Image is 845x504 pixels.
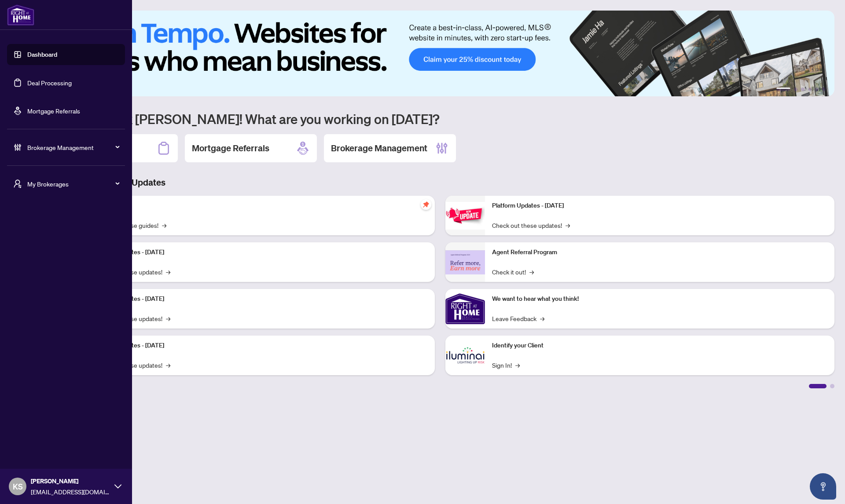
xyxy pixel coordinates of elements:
[31,487,110,497] span: [EMAIL_ADDRESS][DOMAIN_NAME]
[810,473,836,500] button: Open asap
[331,142,427,154] h2: Brokerage Management
[166,360,170,370] span: →
[13,179,22,188] span: user-switch
[815,88,819,91] button: 5
[492,267,534,277] a: Check it out!→
[13,480,23,493] span: KS
[492,201,827,211] p: Platform Updates - [DATE]
[7,4,34,26] img: logo
[46,11,834,96] img: Slide 0
[822,88,826,91] button: 6
[445,250,485,274] img: Agent Referral Program
[445,289,485,329] img: We want to hear what you think!
[794,88,797,91] button: 2
[92,201,428,211] p: Self-Help
[492,248,827,257] p: Agent Referral Program
[421,199,431,210] span: pushpin
[192,142,269,154] h2: Mortgage Referrals
[31,476,110,486] span: [PERSON_NAME]
[515,360,520,370] span: →
[27,51,57,58] a: Dashboard
[492,360,520,370] a: Sign In!→
[492,220,570,230] a: Check out these updates!→
[166,267,170,277] span: →
[566,220,570,230] span: →
[166,314,170,323] span: →
[162,220,166,230] span: →
[46,110,834,127] h1: Welcome back [PERSON_NAME]! What are you working on [DATE]?
[540,314,544,323] span: →
[27,79,72,87] a: Deal Processing
[445,202,485,230] img: Platform Updates - June 23, 2025
[92,294,428,304] p: Platform Updates - [DATE]
[27,142,119,152] span: Brokerage Management
[92,248,428,257] p: Platform Updates - [DATE]
[445,336,485,375] img: Identify your Client
[27,107,80,115] a: Mortgage Referrals
[801,88,805,91] button: 3
[529,267,534,277] span: →
[492,314,544,323] a: Leave Feedback→
[776,88,790,91] button: 1
[492,341,827,351] p: Identify your Client
[808,88,812,91] button: 4
[92,341,428,351] p: Platform Updates - [DATE]
[46,176,834,189] h3: Brokerage & Industry Updates
[492,294,827,304] p: We want to hear what you think!
[27,179,119,189] span: My Brokerages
